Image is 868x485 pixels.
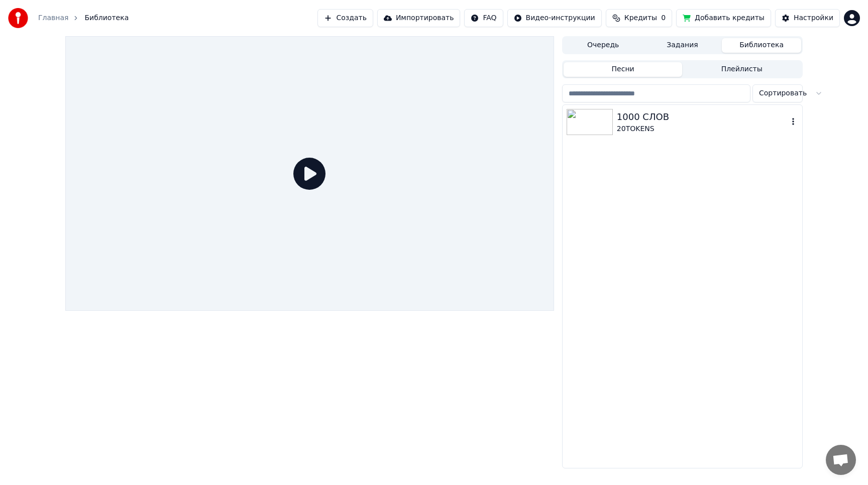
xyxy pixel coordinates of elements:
nav: breadcrumb [38,13,129,23]
div: Открытый чат [826,445,856,475]
span: Сортировать [759,88,807,98]
button: Кредиты0 [606,9,672,27]
div: Настройки [794,13,833,23]
button: Создать [317,9,373,27]
img: youka [8,8,28,28]
button: Плейлисты [682,62,801,77]
button: Песни [564,62,683,77]
a: Главная [38,13,68,23]
button: Добавить кредиты [676,9,771,27]
button: Видео-инструкции [507,9,602,27]
span: Библиотека [84,13,129,23]
button: Задания [643,38,722,53]
button: Импортировать [377,9,461,27]
button: Настройки [775,9,840,27]
button: Очередь [564,38,643,53]
div: 20TOKENS [617,124,788,134]
button: Библиотека [722,38,801,53]
span: 0 [661,13,666,23]
span: Кредиты [624,13,657,23]
div: 1000 СЛОВ [617,110,788,124]
button: FAQ [464,9,503,27]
